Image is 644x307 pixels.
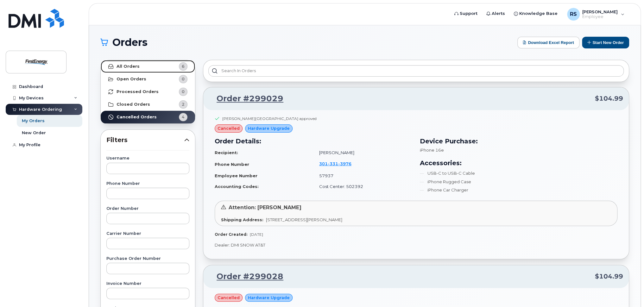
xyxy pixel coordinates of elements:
[420,179,617,185] li: iPhone Rugged Case
[182,101,185,107] span: 2
[101,98,195,111] a: Closed Orders2
[101,85,195,98] a: Processed Orders0
[106,282,189,286] label: Invoice Number
[319,161,359,166] a: 3013313976
[338,161,351,166] span: 3976
[209,93,283,104] a: Order #299029
[313,170,412,181] td: 57937
[420,170,617,176] li: USB-C to USB-C Cable
[420,136,617,146] h3: Device Purchase:
[182,89,185,95] span: 0
[215,242,617,248] p: Dealer: DMI SNOW AT&T
[101,111,195,123] a: Cancelled Orders4
[328,161,338,166] span: 331
[248,295,290,301] span: Hardware Upgrade
[221,217,263,222] strong: Shipping Address:
[420,147,444,153] span: iPhone 16e
[218,295,240,301] span: cancelled
[313,181,412,192] td: Cost Center: 502392
[313,147,412,158] td: [PERSON_NAME]
[112,38,148,47] span: Orders
[616,279,639,302] iframe: Messenger Launcher
[182,63,185,69] span: 6
[250,232,263,237] span: [DATE]
[218,125,240,131] span: cancelled
[420,158,617,168] h3: Accessories:
[117,115,157,120] strong: Cancelled Orders
[106,207,189,211] label: Order Number
[106,257,189,261] label: Purchase Order Number
[117,64,140,69] strong: All Orders
[215,136,412,146] h3: Order Details:
[248,125,290,131] span: Hardware Upgrade
[182,114,185,120] span: 4
[117,77,146,82] strong: Open Orders
[106,232,189,236] label: Carrier Number
[101,73,195,85] a: Open Orders0
[215,184,259,189] strong: Accounting Codes:
[117,89,159,94] strong: Processed Orders
[106,182,189,186] label: Phone Number
[582,37,629,48] button: Start New Order
[215,232,247,237] strong: Order Created:
[517,37,579,48] button: Download Excel Report
[101,60,195,73] a: All Orders6
[266,217,342,222] span: [STREET_ADDRESS][PERSON_NAME]
[106,156,189,160] label: Username
[209,271,283,282] a: Order #299028
[117,102,150,107] strong: Closed Orders
[208,65,624,77] input: Search in orders
[215,162,249,167] strong: Phone Number
[595,94,623,103] span: $104.99
[106,135,184,145] span: Filters
[222,116,317,121] div: [PERSON_NAME][GEOGRAPHIC_DATA] approved
[215,173,257,178] strong: Employee Number
[215,150,238,155] strong: Recipient:
[319,161,351,166] span: 301
[182,76,185,82] span: 0
[229,204,301,210] span: Attention: [PERSON_NAME]
[420,187,617,193] li: iPhone Car Charger
[595,272,623,281] span: $104.99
